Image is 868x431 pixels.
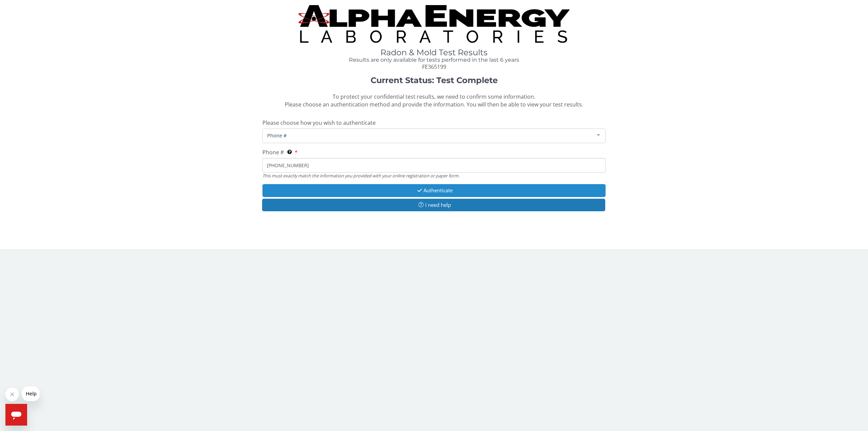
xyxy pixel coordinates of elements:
img: TightCrop.jpg [298,5,570,43]
button: I need help [262,199,605,211]
iframe: Close message [5,388,19,401]
strong: Current Status: Test Complete [371,75,498,85]
span: FE365199 [422,63,446,71]
h4: Results are only available for tests performed in the last 6 years [262,57,606,63]
span: Phone # [265,132,592,139]
h1: Radon & Mold Test Results [262,48,606,57]
span: To protect your confidential test results, we need to confirm some information. Please choose an ... [285,93,583,108]
span: Phone # [262,149,284,156]
button: Authenticate [262,184,606,197]
div: This must exactly match the information you provided with your online registration or paper form. [262,173,606,179]
iframe: Button to launch messaging window [5,404,27,426]
iframe: Message from company [22,386,40,401]
span: Please choose how you wish to authenticate [262,119,376,126]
